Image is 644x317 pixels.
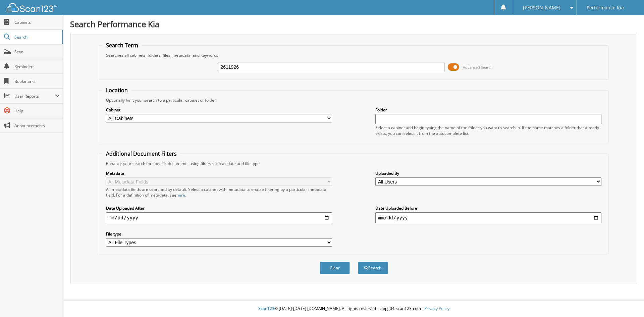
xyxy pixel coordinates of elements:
[103,150,180,157] legend: Additional Document Filters
[7,3,57,12] img: scan123-logo-white.svg
[14,34,59,40] span: Search
[106,205,332,211] label: Date Uploaded After
[63,301,644,317] div: © [DATE]-[DATE] [DOMAIN_NAME]. All rights reserved | appg04-scan123-com |
[14,78,60,84] span: Bookmarks
[587,6,624,10] span: Performance Kia
[358,262,388,274] button: Search
[375,125,601,136] div: Select a cabinet and begin typing the name of the folder you want to search in. If the name match...
[258,306,274,311] span: Scan123
[106,231,332,237] label: File type
[106,170,332,176] label: Metadata
[103,42,142,49] legend: Search Term
[103,161,605,166] div: Enhance your search for specific documents using filters such as date and file type.
[103,97,605,103] div: Optionally limit your search to a particular cabinet or folder
[320,262,350,274] button: Clear
[106,187,332,198] div: All metadata fields are searched by default. Select a cabinet with metadata to enable filtering b...
[176,192,185,198] a: here
[375,205,601,211] label: Date Uploaded Before
[610,285,644,317] iframe: Chat Widget
[463,65,493,70] span: Advanced Search
[14,19,60,25] span: Cabinets
[424,306,449,311] a: Privacy Policy
[103,87,131,94] legend: Location
[106,107,332,113] label: Cabinet
[14,49,60,55] span: Scan
[14,64,60,69] span: Reminders
[70,18,637,30] h1: Search Performance Kia
[375,107,601,113] label: Folder
[375,212,601,223] input: end
[375,170,601,176] label: Uploaded By
[103,52,605,58] div: Searches all cabinets, folders, files, metadata, and keywords
[14,93,55,99] span: User Reports
[523,6,560,10] span: [PERSON_NAME]
[14,123,60,128] span: Announcements
[14,108,60,114] span: Help
[106,212,332,223] input: start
